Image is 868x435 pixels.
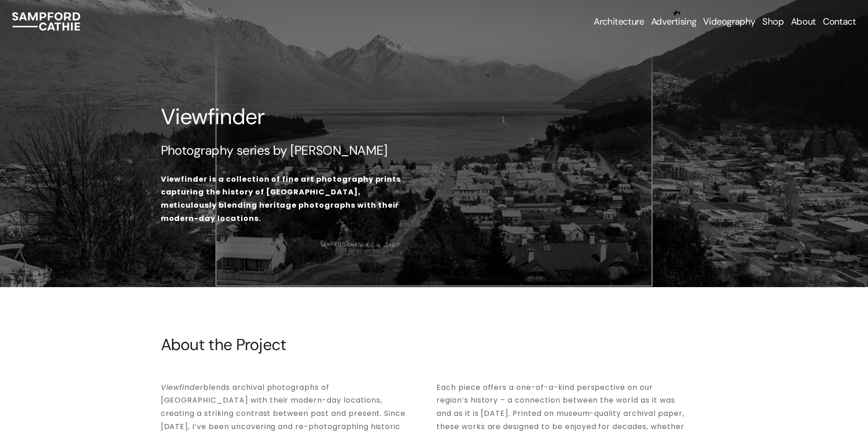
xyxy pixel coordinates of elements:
h1: Viewfinder [161,105,409,129]
img: Sampford Cathie Photo + Video [12,12,80,31]
a: Shop [762,15,784,28]
a: folder dropdown [651,15,697,28]
a: Videography [703,15,755,28]
strong: Viewfinder is a collection of fine art photography prints capturing the history of [GEOGRAPHIC_DA... [161,174,403,224]
em: Viewfinder [161,382,204,393]
h3: Photography series by [PERSON_NAME] [161,143,409,158]
span: Advertising [651,16,697,27]
span: Architecture [594,16,644,27]
a: Contact [823,15,856,28]
a: folder dropdown [594,15,644,28]
h2: About the Project [161,335,431,354]
a: About [791,15,816,28]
